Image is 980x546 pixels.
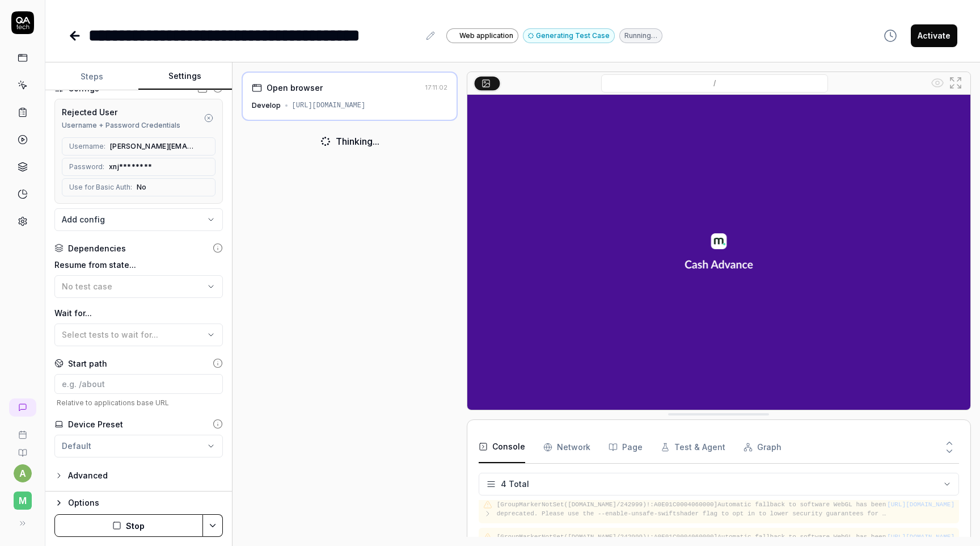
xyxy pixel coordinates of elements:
[479,431,525,463] button: Console
[609,431,643,463] button: Page
[54,469,108,482] button: Advanced
[928,74,947,92] button: Show all interative elements
[14,464,32,482] button: a
[68,242,126,254] div: Dependencies
[661,431,725,463] button: Test & Agent
[292,100,366,111] div: [URL][DOMAIN_NAME]
[69,141,105,152] span: Username:
[54,398,223,407] span: Relative to applications base URL
[54,374,223,394] input: e.g. /about
[110,141,195,152] span: [PERSON_NAME][EMAIL_ADDRESS][PERSON_NAME][DOMAIN_NAME]
[425,83,447,91] time: 17:11:02
[68,496,223,510] div: Options
[9,398,36,417] a: New conversation
[947,74,965,92] button: Open in full screen
[911,24,957,47] button: Activate
[5,482,40,512] button: M
[54,307,223,319] label: Wait for...
[459,31,513,41] span: Web application
[137,182,147,192] span: No
[887,532,954,542] button: [URL][DOMAIN_NAME]
[267,82,323,94] div: Open browser
[62,282,112,291] span: No test case
[62,440,91,452] div: Default
[446,28,518,43] a: Web application
[54,324,223,346] button: Select tests to wait for...
[68,358,107,369] div: Start path
[45,63,138,90] button: Steps
[467,95,970,410] img: Screenshot
[62,120,180,131] div: Username + Password Credentials
[54,275,223,298] button: No test case
[54,496,223,510] button: Options
[54,435,223,457] button: Default
[14,492,32,510] span: M
[69,162,104,172] span: Password:
[619,28,662,43] div: Running…
[252,100,281,111] div: Develop
[887,500,954,510] button: [URL][DOMAIN_NAME]
[336,135,379,148] div: Thinking...
[5,439,40,457] a: Documentation
[54,514,203,537] button: Stop
[543,431,590,463] button: Network
[62,106,180,118] div: Rejected User
[62,330,158,339] span: Select tests to wait for...
[744,431,782,463] button: Graph
[68,418,123,430] div: Device Preset
[5,421,40,439] a: Book a call with us
[69,182,132,192] span: Use for Basic Auth:
[523,28,615,43] button: Generating Test Case
[138,63,231,90] button: Settings
[68,469,108,482] div: Advanced
[877,24,904,47] button: View version history
[497,500,887,519] pre: [GroupMarkerNotSet([DOMAIN_NAME]/242999)!:A0E01C0004060000]Automatic fallback to software WebGL h...
[54,259,223,271] label: Resume from state...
